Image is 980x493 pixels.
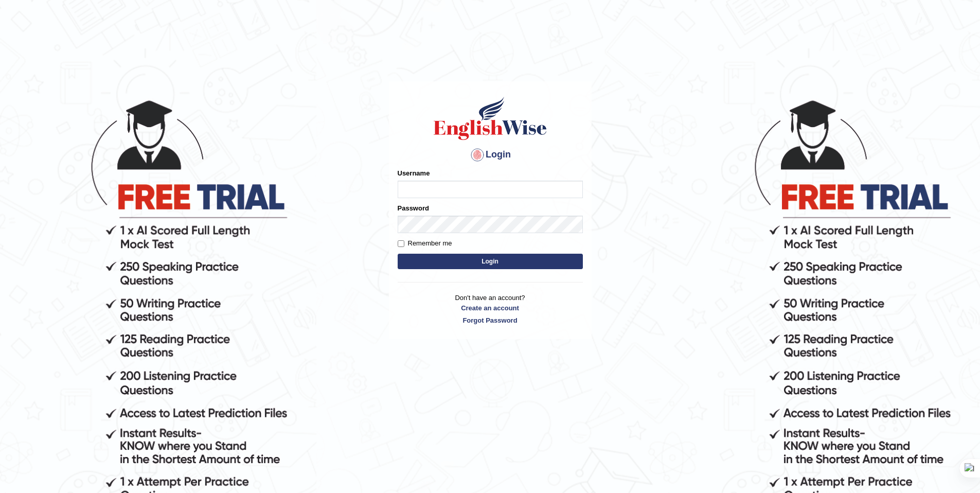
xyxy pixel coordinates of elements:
[432,95,549,142] img: Logo of English Wise sign in for intelligent practice with AI
[398,147,583,163] h4: Login
[398,293,583,325] p: Don't have an account?
[398,254,583,269] button: Login
[398,315,583,325] a: Forgot Password
[398,168,430,178] label: Username
[398,303,583,313] a: Create an account
[398,240,404,247] input: Remember me
[398,238,452,249] label: Remember me
[398,203,429,213] label: Password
